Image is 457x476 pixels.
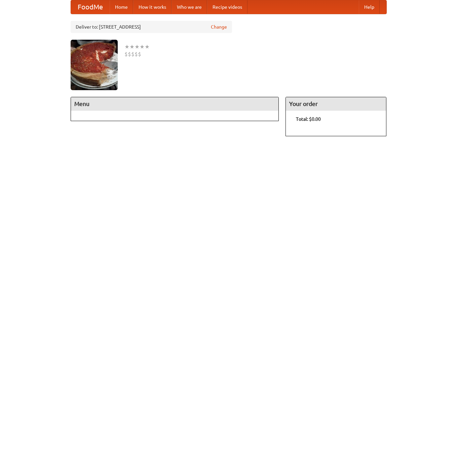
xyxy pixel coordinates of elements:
li: ★ [124,43,129,50]
div: Deliver to: [STREET_ADDRESS] [71,21,232,33]
li: $ [138,50,141,58]
h4: Menu [71,97,279,111]
h4: Your order [286,97,386,111]
li: ★ [140,43,145,50]
li: ★ [135,43,140,50]
a: How it works [133,0,172,14]
b: Total: $0.00 [296,116,321,122]
img: angular.jpg [71,40,118,90]
li: ★ [145,43,150,50]
a: Recipe videos [207,0,247,14]
li: $ [128,50,131,58]
li: $ [124,50,128,58]
li: ★ [129,43,135,50]
a: FoodMe [71,0,110,14]
a: Change [211,24,227,30]
a: Who we are [172,0,207,14]
li: $ [131,50,135,58]
a: Help [359,0,380,14]
a: Home [110,0,133,14]
li: $ [135,50,138,58]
